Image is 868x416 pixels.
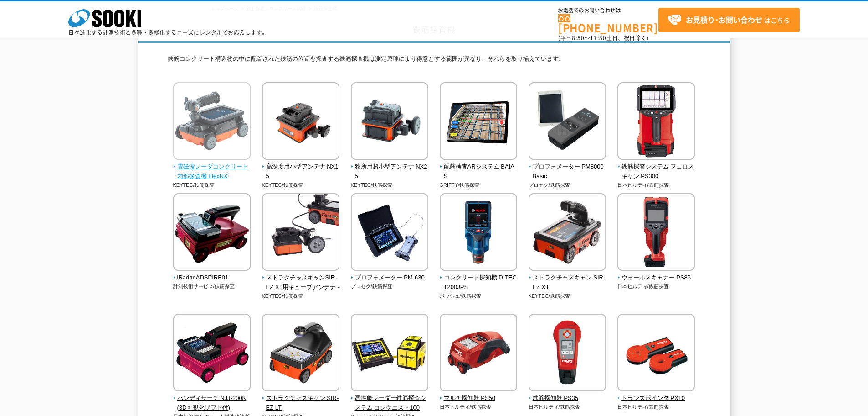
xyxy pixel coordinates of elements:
[617,394,695,403] span: トランスポインタ PX10
[351,283,429,290] p: プロセク/鉄筋探査
[529,385,606,403] a: 鉄筋探知器 PS35
[529,292,606,300] p: KEYTEC/鉄筋探査
[617,181,695,189] p: 日本ヒルティ/鉄筋探査
[668,13,790,27] span: はこちら
[173,82,251,162] img: 電磁波レーダコンクリート内部探査機 FlexNX
[529,181,606,189] p: プロセク/鉄筋探査
[351,181,429,189] p: KEYTEC/鉄筋探査
[173,273,251,283] span: iRadar ADSPIRE01
[173,153,251,181] a: 電磁波レーダコンクリート内部探査機 FlexNX
[529,193,606,273] img: ストラクチャスキャン SIR-EZ XT
[617,314,695,394] img: トランスポインタ PX10
[440,292,518,300] p: ボッシュ/鉄筋探査
[262,153,340,181] a: 高深度用小型アンテナ NX15
[173,181,251,189] p: KEYTEC/鉄筋探査
[617,193,695,273] img: ウォールスキャナー PS85
[262,193,339,273] img: ストラクチャスキャンSIR-EZ XT用キューブアンテナ -
[617,283,695,290] p: 日本ヒルティ/鉄筋探査
[529,314,606,394] img: 鉄筋探知器 PS35
[351,314,428,394] img: 高性能レーダー鉄筋探査システム コンクエスト100
[68,30,268,35] p: 日々進化する計測技術と多種・多様化するニーズにレンタルでお応えします。
[351,193,428,273] img: プロフォメーター PM-630
[617,403,695,411] p: 日本ヒルティ/鉄筋探査
[440,273,518,292] span: コンクリート探知機 D-TECT200JPS
[558,8,658,13] span: お電話でのお問い合わせは
[529,162,606,181] span: プロフォメーター PM8000Basic
[686,14,762,25] strong: お見積り･お問い合わせ
[262,264,340,292] a: ストラクチャスキャンSIR-EZ XT用キューブアンテナ -
[440,162,518,181] span: 配筋検査ARシステム BAIAS
[572,34,585,42] span: 8:50
[440,394,518,403] span: マルチ探知器 PS50
[262,82,339,162] img: 高深度用小型アンテナ NX15
[262,292,340,300] p: KEYTEC/鉄筋探査
[351,273,429,283] span: プロフォメーター PM-630
[262,385,340,412] a: ストラクチャスキャン SIR-EZ LT
[617,264,695,283] a: ウォールスキャナー PS85
[590,34,606,42] span: 17:30
[173,283,251,290] p: 計測技術サービス/鉄筋探査
[262,394,340,413] span: ストラクチャスキャン SIR-EZ LT
[529,153,606,181] a: プロフォメーター PM8000Basic
[262,273,340,292] span: ストラクチャスキャンSIR-EZ XT用キューブアンテナ -
[617,153,695,181] a: 鉄筋探査システム フェロスキャン PS300
[351,162,429,181] span: 狭所用超小型アンテナ NX25
[658,8,800,32] a: お見積り･お問い合わせはこちら
[440,403,518,411] p: 日本ヒルティ/鉄筋探査
[529,273,606,292] span: ストラクチャスキャン SIR-EZ XT
[173,314,251,394] img: ハンディサーチ NJJ-200K(3D可視化ソフト付)
[617,273,695,283] span: ウォールスキャナー PS85
[529,394,606,403] span: 鉄筋探知器 PS35
[351,394,429,413] span: 高性能レーダー鉄筋探査システム コンクエスト100
[558,34,648,42] span: (平日 ～ 土日、祝日除く)
[440,82,517,162] img: 配筋検査ARシステム BAIAS
[440,193,517,273] img: コンクリート探知機 D-TECT200JPS
[529,403,606,411] p: 日本ヒルティ/鉄筋探査
[351,385,429,412] a: 高性能レーダー鉄筋探査システム コンクエスト100
[173,193,251,273] img: iRadar ADSPIRE01
[173,264,251,283] a: iRadar ADSPIRE01
[617,82,695,162] img: 鉄筋探査システム フェロスキャン PS300
[173,385,251,412] a: ハンディサーチ NJJ-200K(3D可視化ソフト付)
[617,385,695,403] a: トランスポインタ PX10
[351,153,429,181] a: 狭所用超小型アンテナ NX25
[529,82,606,162] img: プロフォメーター PM8000Basic
[440,385,518,403] a: マルチ探知器 PS50
[440,264,518,292] a: コンクリート探知機 D-TECT200JPS
[262,162,340,181] span: 高深度用小型アンテナ NX15
[440,153,518,181] a: 配筋検査ARシステム BAIAS
[173,162,251,181] span: 電磁波レーダコンクリート内部探査機 FlexNX
[351,82,428,162] img: 狭所用超小型アンテナ NX25
[617,162,695,181] span: 鉄筋探査システム フェロスキャン PS300
[558,14,658,33] a: [PHONE_NUMBER]
[168,54,701,68] p: 鉄筋コンクリート構造物の中に配置された鉄筋の位置を探査する鉄筋探査機は測定原理により得意とする範囲が異なり、それらを取り揃えています。
[440,314,517,394] img: マルチ探知器 PS50
[262,314,339,394] img: ストラクチャスキャン SIR-EZ LT
[440,181,518,189] p: GRIFFY/鉄筋探査
[351,264,429,283] a: プロフォメーター PM-630
[529,264,606,292] a: ストラクチャスキャン SIR-EZ XT
[173,394,251,413] span: ハンディサーチ NJJ-200K(3D可視化ソフト付)
[262,181,340,189] p: KEYTEC/鉄筋探査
